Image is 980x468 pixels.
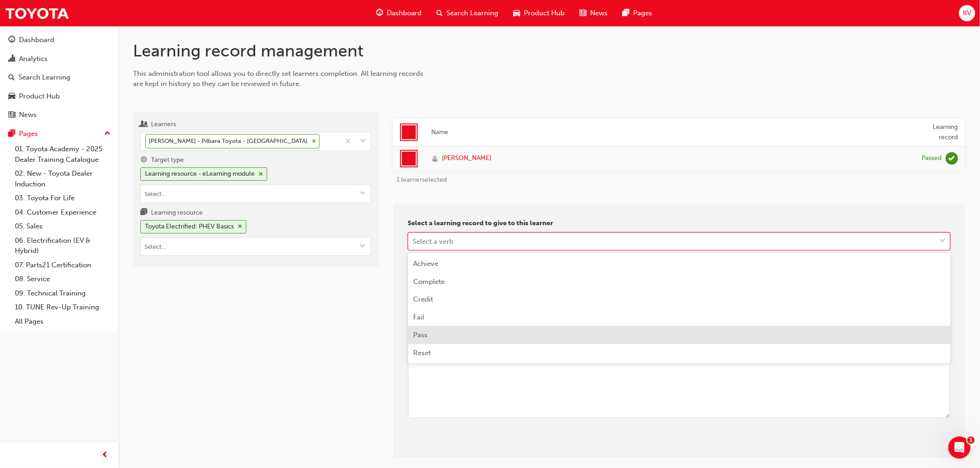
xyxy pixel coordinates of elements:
a: 09. Technical Training [11,286,114,301]
span: learningRecordVerb_PASS-icon [946,152,958,165]
input: Learners[PERSON_NAME] - Pilbara Toyota - [GEOGRAPHIC_DATA] [321,137,322,145]
button: DashboardAnalyticsSearch LearningProduct HubNews [4,30,114,125]
span: 1 learner selected [397,176,447,184]
a: All Pages [11,314,114,329]
div: [PERSON_NAME] - Pilbara Toyota - [GEOGRAPHIC_DATA] [146,135,309,148]
span: news-icon [8,111,15,119]
span: Dashboard [387,8,422,18]
button: KV [959,5,975,21]
span: pages-icon [623,7,630,19]
div: Learning record [922,122,958,143]
span: down-icon [360,243,366,251]
span: chart-icon [8,55,15,63]
div: Passed [922,154,942,163]
div: Toyota Electrified: PHEV Basics [145,222,234,232]
div: Search Learning [19,72,70,83]
a: guage-iconDashboard [369,4,429,23]
span: prev-icon [102,450,109,461]
a: 10. TUNE Rev-Up Training [11,300,114,314]
a: 03. Toyota For Life [11,191,114,205]
span: Credit [414,295,433,303]
a: 02. New - Toyota Dealer Induction [11,166,114,191]
span: cross-icon [258,172,263,177]
div: Pages [19,129,38,139]
span: News [591,8,608,18]
span: news-icon [580,7,587,19]
input: Learning resourceToyota Electrified: PHEV Basicscross-icontoggle menu [141,238,371,255]
span: down-icon [940,235,946,247]
div: News [19,110,37,120]
span: users-icon [140,121,147,129]
span: Fail [414,313,425,321]
span: car-icon [8,92,15,101]
div: Product Hub [19,91,60,102]
span: guage-icon [8,36,15,44]
button: Pages [4,125,114,142]
a: pages-iconPages [616,4,660,23]
a: Product Hub [4,88,114,105]
a: Dashboard [4,31,114,49]
span: Pages [634,8,653,18]
span: down-icon [360,135,367,148]
div: Select a verb [413,236,454,246]
span: learningresource-icon [140,209,147,217]
span: 1 [967,437,975,444]
a: 01. Toyota Academy - 2025 Dealer Training Catalogue [11,142,114,166]
input: Target typeLearning resource - eLearning modulecross-icontoggle menu [141,185,371,203]
span: pages-icon [8,130,15,138]
div: Dashboard [19,35,54,45]
div: Learners [151,120,176,129]
a: [PERSON_NAME] [432,153,909,164]
a: Analytics [4,50,114,68]
img: Trak [5,3,69,24]
span: KV [963,8,971,18]
a: 06. Electrification (EV & Hybrid) [11,234,114,258]
span: search-icon [437,7,443,19]
iframe: Intercom live chat [949,437,971,459]
span: cross-icon [238,224,242,229]
a: car-iconProduct Hub [506,4,572,23]
a: 05. Sales [11,219,114,234]
div: Learning resource [151,208,203,217]
span: Complete [414,277,445,286]
span: [PERSON_NAME] [442,153,492,164]
button: toggle menu [356,185,371,203]
span: Reset [414,349,431,357]
a: News [4,106,114,123]
a: Search Learning [4,69,114,86]
span: Product Hub [524,8,565,18]
div: Analytics [19,54,48,64]
a: search-iconSearch Learning [429,4,506,23]
span: Achieve [414,259,439,268]
div: Target type [151,155,184,165]
h1: Learning record management [133,41,965,61]
span: guage-icon [376,7,383,19]
span: search-icon [8,74,15,82]
a: news-iconNews [572,4,616,23]
span: down-icon [360,190,366,198]
div: Learning resource - eLearning module [145,169,255,179]
span: target-icon [140,156,147,165]
span: Search Learning [447,8,499,18]
p: Select a learning record to give to this learner [408,218,951,229]
span: Pass [414,331,428,339]
a: 08. Service [11,272,114,286]
a: 07. Parts21 Certification [11,258,114,272]
button: toggle menu [356,238,371,255]
div: This administration tool allows you to directly set learners completion. All learning records are... [133,68,434,89]
th: Name [425,119,916,147]
a: 04. Customer Experience [11,205,114,220]
span: car-icon [514,7,521,19]
span: up-icon [104,128,111,140]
